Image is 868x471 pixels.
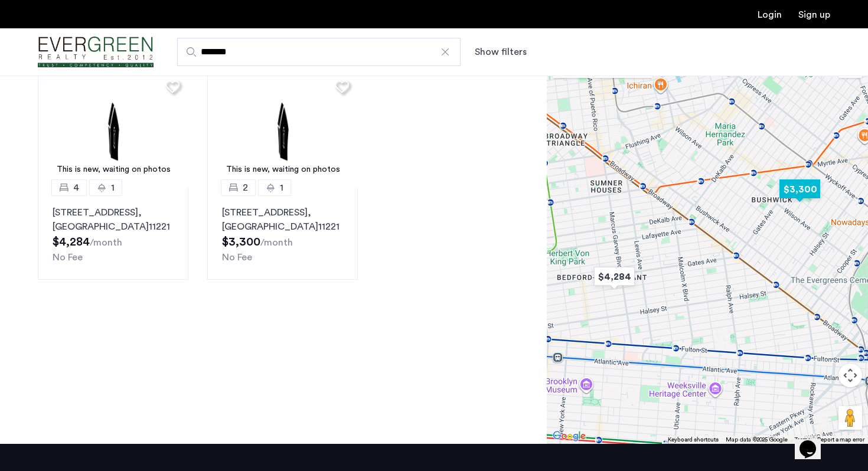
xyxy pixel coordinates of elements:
span: No Fee [222,253,252,262]
span: 4 [73,181,79,195]
div: This is new, waiting on photos [44,163,183,176]
img: 2.gif [38,70,189,188]
a: Cazamio Logo [38,30,154,74]
button: Show or hide filters [475,45,527,59]
iframe: chat widget [795,424,833,459]
button: Map camera controls [838,364,862,387]
span: 1 [280,181,283,195]
span: No Fee [53,253,83,262]
button: Drag Pegman onto the map to open Street View [838,406,862,430]
img: 2.gif [207,70,358,188]
a: Login [758,10,782,19]
div: $3,300 [775,176,825,202]
div: $4,284 [589,263,639,290]
span: 2 [243,181,248,195]
a: Report a map error [817,436,864,444]
button: Keyboard shortcuts [668,436,719,444]
sub: /month [90,238,122,247]
input: Apartment Search [177,38,461,66]
span: $3,300 [222,236,260,248]
sub: /month [260,238,293,247]
a: 41[STREET_ADDRESS], [GEOGRAPHIC_DATA]11221No Fee [38,188,188,280]
span: $4,284 [53,236,90,248]
a: Open this area in Google Maps (opens a new window) [550,429,589,444]
a: 21[STREET_ADDRESS], [GEOGRAPHIC_DATA]11221No Fee [207,188,358,280]
p: [STREET_ADDRESS] 11221 [53,205,174,234]
img: logo [38,30,154,74]
a: This is new, waiting on photos [38,70,189,188]
a: Registration [798,10,830,19]
img: Google [550,429,589,444]
span: Map data ©2025 Google [726,437,788,443]
a: This is new, waiting on photos [207,70,358,188]
div: This is new, waiting on photos [213,163,353,176]
span: 1 [111,181,115,195]
p: [STREET_ADDRESS] 11221 [222,205,343,234]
